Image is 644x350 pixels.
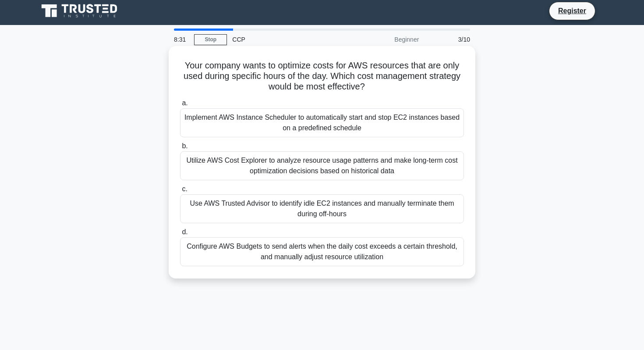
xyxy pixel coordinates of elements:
div: Use AWS Trusted Advisor to identify idle EC2 instances and manually terminate them during off-hours [180,194,464,223]
a: Register [553,5,591,16]
span: a. [182,99,188,107]
div: Configure AWS Budgets to send alerts when the daily cost exceeds a certain threshold, and manuall... [180,237,464,266]
div: Implement AWS Instance Scheduler to automatically start and stop EC2 instances based on a predefi... [180,108,464,137]
a: Stop [194,34,227,45]
div: Utilize AWS Cost Explorer to analyze resource usage patterns and make long-term cost optimization... [180,151,464,180]
h5: Your company wants to optimize costs for AWS resources that are only used during specific hours o... [179,60,465,93]
span: c. [182,185,187,193]
div: 3/10 [424,31,475,48]
span: d. [182,228,188,236]
span: b. [182,142,188,150]
div: 8:31 [169,31,194,48]
div: Beginner [347,31,424,48]
div: CCP [227,31,347,48]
